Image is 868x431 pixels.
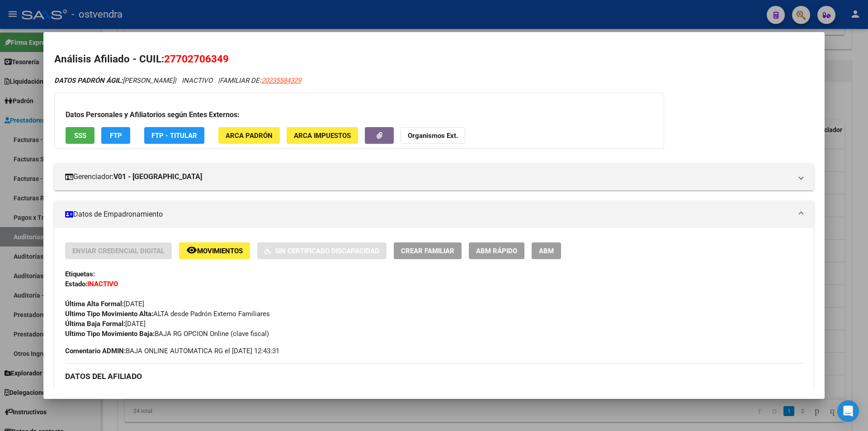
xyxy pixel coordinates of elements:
[261,76,301,85] span: 20235584329
[101,127,130,144] button: FTP
[54,52,814,67] h2: Análisis Afiliado - CUIL:
[287,127,358,144] button: ARCA Impuestos
[186,245,197,256] mat-icon: remove_red_eye
[151,132,197,140] span: FTP - Titular
[197,247,243,255] span: Movimientos
[179,242,250,259] button: Movimientos
[401,127,465,144] button: Organismos Ext.
[65,347,126,355] strong: Comentario ADMIN:
[65,320,146,328] span: [DATE]
[54,201,814,228] mat-expansion-panel-header: Datos de Empadronamiento
[394,242,462,259] button: Crear Familiar
[54,76,301,85] i: | INACTIVO |
[66,109,653,120] h3: Datos Personales y Afiliatorios según Entes Externos:
[65,300,144,308] span: [DATE]
[65,171,792,182] mat-panel-title: Gerenciador:
[110,132,122,140] span: FTP
[113,171,202,182] strong: V01 - [GEOGRAPHIC_DATA]
[476,247,517,255] span: ABM Rápido
[65,270,95,278] strong: Etiquetas:
[408,132,458,140] strong: Organismos Ext.
[226,132,273,140] span: ARCA Padrón
[401,247,454,255] span: Crear Familiar
[65,330,155,338] strong: Ultimo Tipo Movimiento Baja:
[257,242,387,259] button: Sin Certificado Discapacidad
[65,209,792,220] mat-panel-title: Datos de Empadronamiento
[66,127,94,144] button: SSS
[65,320,125,328] strong: Última Baja Formal:
[87,280,118,288] strong: INACTIVO
[74,132,86,140] span: SSS
[294,132,351,140] span: ARCA Impuestos
[220,76,301,85] span: FAMILIAR DE:
[65,371,803,381] h3: DATOS DEL AFILIADO
[275,247,379,255] span: Sin Certificado Discapacidad
[65,330,269,338] span: BAJA RG OPCION Online (clave fiscal)
[65,300,124,308] strong: Última Alta Formal:
[539,247,554,255] span: ABM
[65,242,172,259] button: Enviar Credencial Digital
[65,346,279,356] span: BAJA ONLINE AUTOMATICA RG el [DATE] 12:43:31
[54,76,175,85] span: [PERSON_NAME]
[72,247,165,255] span: Enviar Credencial Digital
[65,310,153,318] strong: Ultimo Tipo Movimiento Alta:
[164,53,229,65] span: 27702706349
[532,242,561,259] button: ABM
[65,280,87,288] strong: Estado:
[218,127,280,144] button: ARCA Padrón
[54,76,123,85] strong: DATOS PADRÓN ÁGIL:
[469,242,524,259] button: ABM Rápido
[54,163,814,190] mat-expansion-panel-header: Gerenciador:V01 - [GEOGRAPHIC_DATA]
[65,310,270,318] span: ALTA desde Padrón Externo Familiares
[837,400,859,422] div: Open Intercom Messenger
[144,127,204,144] button: FTP - Titular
